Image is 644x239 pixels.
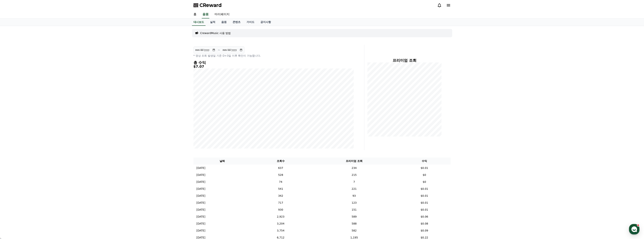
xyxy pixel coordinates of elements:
td: 528 [251,171,310,178]
a: 대시보드 [192,19,206,26]
th: 날짜 [193,158,251,165]
p: [DATE] [196,222,205,226]
td: 7 [310,178,398,185]
td: 123 [310,199,398,206]
p: [DATE] [196,229,205,233]
td: 151 [310,206,398,213]
td: 93 [310,192,398,199]
td: $0.01 [398,206,451,213]
p: [DATE] [196,180,205,184]
th: 수익 [398,158,451,165]
td: 541 [251,185,310,192]
td: $0.06 [398,213,451,220]
td: 930 [251,206,310,213]
td: $0.08 [398,220,451,227]
a: 음원 [218,19,230,26]
a: 콘텐츠 [230,19,243,26]
td: $0.01 [398,165,451,171]
h5: $7.07 [193,65,354,68]
p: [DATE] [196,215,205,219]
td: 234 [310,165,398,171]
p: ~ [218,48,220,52]
p: [DATE] [196,194,205,198]
td: 3,204 [251,220,310,227]
td: 221 [310,185,398,192]
a: CrewardMusic 사용 방법 [200,31,231,35]
a: 음원 [202,11,209,18]
td: 3,754 [251,227,310,234]
td: $0.01 [398,185,451,192]
td: 588 [310,220,398,227]
p: [DATE] [196,187,205,191]
td: 215 [310,171,398,178]
th: 조회수 [251,158,310,165]
h4: 총 수익 [193,61,354,65]
span: CReward [199,2,222,8]
h4: 프리미엄 조회 [367,58,442,62]
td: $0 [398,171,451,178]
td: $0.09 [398,227,451,234]
td: 342 [251,192,310,199]
p: [DATE] [196,166,205,170]
td: 74 [251,178,310,185]
p: [DATE] [196,201,205,205]
td: 2,923 [251,213,310,220]
a: CReward [193,2,222,8]
td: $0.01 [398,192,451,199]
a: 홈 [190,11,199,18]
a: 실적 [207,19,218,26]
td: 717 [251,199,310,206]
p: * 영상 조회 발생일 기준 D+3일 이후 확인이 가능합니다. [193,54,354,58]
td: $0 [398,178,451,185]
a: 공지사항 [257,19,274,26]
a: 마이페이지 [212,11,233,18]
td: $0.01 [398,199,451,206]
td: 589 [310,213,398,220]
p: [DATE] [196,173,205,177]
th: 프리미엄 조회 [310,158,398,165]
p: [DATE] [196,208,205,212]
td: 582 [310,227,398,234]
a: 가이드 [243,19,257,26]
td: 637 [251,165,310,171]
